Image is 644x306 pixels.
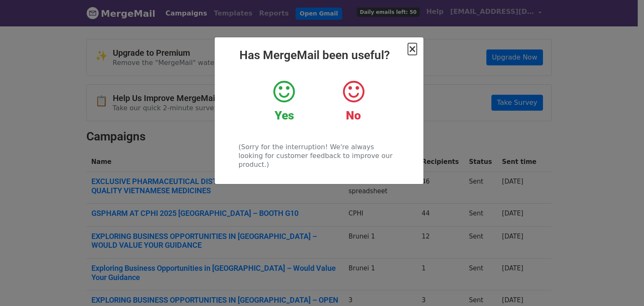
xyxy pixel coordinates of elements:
[256,79,312,123] a: Yes
[602,266,644,306] iframe: Chat Widget
[221,48,417,62] h2: Has MergeMail been useful?
[346,109,361,122] strong: No
[408,43,416,55] span: ×
[325,79,382,123] a: No
[408,44,416,54] button: Close
[239,143,399,169] p: (Sorry for the interruption! We're always looking for customer feedback to improve our product.)
[275,109,294,122] strong: Yes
